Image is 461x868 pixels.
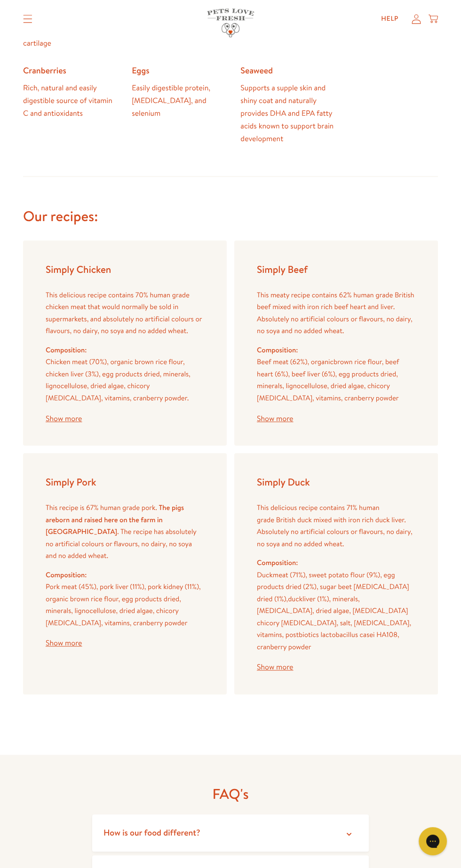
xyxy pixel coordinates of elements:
[92,814,369,852] summary: How is our food different?
[23,65,117,76] dt: Cranberries
[257,594,411,652] span: liver (1%), minerals, [MEDICAL_DATA], dried algae, [MEDICAL_DATA] chicory [MEDICAL_DATA], salt, [...
[46,502,204,562] p: This recipe is 67% human grade pork. . The recipe has absolutely no artificial colours or flavour...
[257,557,415,569] h4: Composition:
[257,476,415,488] h4: Simply Duck
[46,639,82,647] button: Show more
[257,357,399,403] span: Beef meat (62%), organic brown rice flour, beef heart (6%), beef liver (6%), egg products dried, ...
[46,263,204,276] h4: Simply Chicken
[257,263,415,276] h4: Simply Beef
[46,581,201,628] span: Pork meat (45%), pork liver (11%), pork kidney (11%), organic brown rice flour, egg products drie...
[46,356,204,404] p: Chicken meat (70%), organic brown rice flour, chicken liver (3%), egg products dried, minerals, l...
[257,570,273,580] span: Duck
[257,289,415,337] p: This meaty recipe contains 62% human grade British beef mixed with iron rich beef heart and liver...
[257,570,409,604] span: meat (71%), sweet potato flour (9%), egg products dried (2%), sugar beet [MEDICAL_DATA] dried (1%),
[46,476,204,488] h4: Simply Pork
[132,82,225,120] dd: Easily digestible protein, [MEDICAL_DATA], and selenium
[240,65,334,76] dt: Seaweed
[46,502,184,525] strong: The pigs are
[92,785,369,803] h2: FAQ's
[257,502,415,549] p: This delicious recipe contains 71% human grade British duck mixed with iron rich duck liver. Abso...
[46,344,204,356] h4: Composition:
[257,415,293,422] button: Show more
[46,289,204,337] p: This delicious recipe contains 70% human grade chicken meat that would normally be sold in superm...
[23,82,117,120] dd: Rich, natural and easily digestible source of vitamin C and antioxidants
[257,344,415,356] h4: Composition:
[46,415,82,422] button: Show more
[257,663,293,671] button: Show more
[414,824,452,859] iframe: Gorgias live chat messenger
[46,515,163,537] strong: born and raised here on the farm in [GEOGRAPHIC_DATA]
[132,65,225,76] dt: Eggs
[240,82,334,146] dd: Supports a supple skin and shiny coat and naturally provides DHA and EPA fatty acids known to sup...
[288,594,302,604] span: duck
[103,827,200,838] span: How is our food different?
[207,8,254,37] img: Pets Love Fresh
[374,9,406,28] a: Help
[46,569,204,581] h4: Composition:
[23,207,438,225] h3: Our recipes:
[16,7,40,31] summary: Translation missing: en.sections.header.menu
